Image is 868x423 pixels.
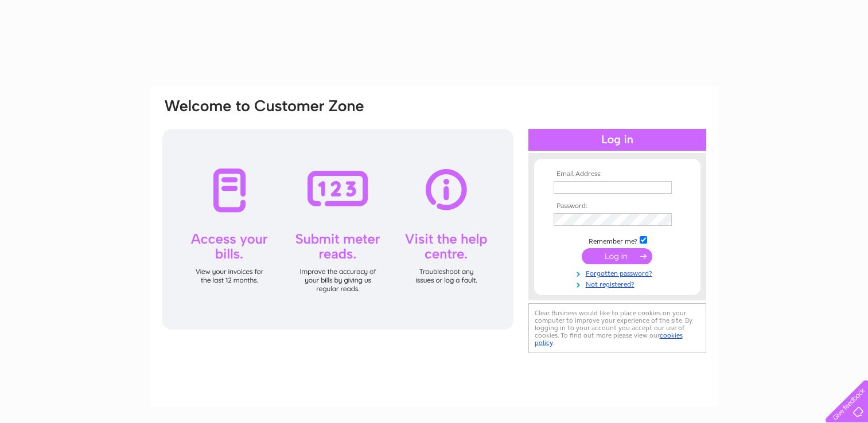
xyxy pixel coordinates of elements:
input: Submit [582,248,652,264]
th: Password: [551,202,684,210]
a: Forgotten password? [554,267,684,278]
a: Not registered? [554,278,684,289]
td: Remember me? [551,234,684,246]
a: cookies policy [535,331,683,347]
div: Clear Business would like to place cookies on your computer to improve your experience of the sit... [528,303,706,353]
th: Email Address: [551,170,684,178]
